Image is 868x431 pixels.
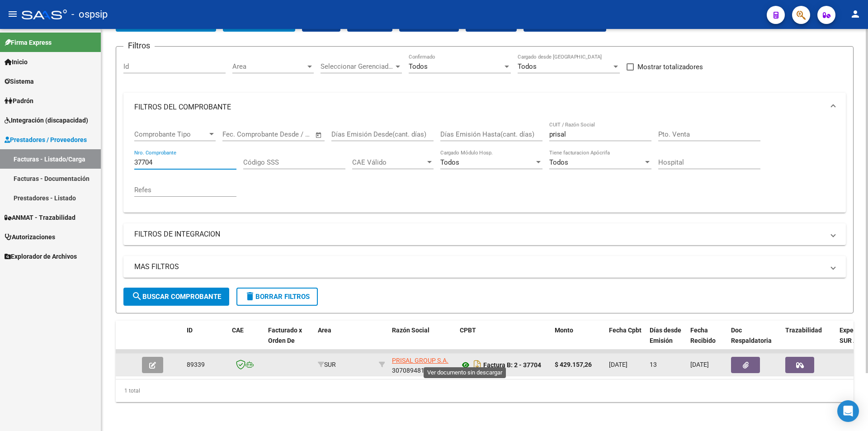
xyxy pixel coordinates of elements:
[392,357,448,364] span: PRISAL GROUP S.A.
[637,62,703,72] span: Mostrar totalizadores
[837,400,859,422] div: Open Intercom Messenger
[123,256,846,278] mat-expansion-panel-header: MAS FILTROS
[5,57,28,67] span: Inicio
[605,321,646,360] datatable-header-cell: Fecha Cpbt
[609,361,627,368] span: [DATE]
[5,135,87,145] span: Prestadores / Proveedores
[727,321,782,360] datatable-header-cell: Doc Respaldatoria
[321,62,394,71] span: Seleccionar Gerenciador
[850,9,861,19] mat-icon: person
[264,321,314,360] datatable-header-cell: Facturado x Orden De
[5,232,55,242] span: Autorizaciones
[318,361,336,368] span: SUR
[314,321,375,360] datatable-header-cell: Area
[245,293,310,301] span: Borrar Filtros
[134,130,208,138] span: Comprobante Tipo
[5,76,34,86] span: Sistema
[650,327,681,344] span: Días desde Emisión
[646,321,687,360] datatable-header-cell: Días desde Emisión
[460,327,476,334] span: CPBT
[232,62,306,71] span: Area
[555,361,592,368] strong: $ 429.157,26
[134,262,824,272] mat-panel-title: MAS FILTROS
[123,288,229,306] button: Buscar Comprobante
[232,327,244,334] span: CAE
[5,38,52,47] span: Firma Express
[71,5,108,24] span: - ospsip
[132,291,142,302] mat-icon: search
[518,62,537,71] span: Todos
[650,361,657,368] span: 13
[123,39,155,52] h3: Filtros
[5,115,88,125] span: Integración (discapacidad)
[785,327,822,334] span: Trazabilidad
[123,122,846,213] div: FILTROS DEL COMPROBANTE
[187,327,193,334] span: ID
[409,62,428,71] span: Todos
[222,130,259,138] input: Fecha inicio
[483,361,541,369] strong: Factura B: 2 - 37704
[549,158,568,166] span: Todos
[5,96,33,106] span: Padrón
[782,321,836,360] datatable-header-cell: Trazabilidad
[134,229,824,239] mat-panel-title: FILTROS DE INTEGRACION
[268,327,302,344] span: Facturado x Orden De
[116,379,854,402] div: 1 total
[690,361,709,368] span: [DATE]
[555,327,573,334] span: Monto
[352,158,425,166] span: CAE Válido
[440,158,459,166] span: Todos
[245,291,255,302] mat-icon: delete
[123,223,846,245] mat-expansion-panel-header: FILTROS DE INTEGRACION
[690,327,716,344] span: Fecha Recibido
[318,327,331,334] span: Area
[187,361,205,368] span: 89339
[388,321,456,360] datatable-header-cell: Razón Social
[687,321,727,360] datatable-header-cell: Fecha Recibido
[7,9,18,19] mat-icon: menu
[183,321,228,360] datatable-header-cell: ID
[609,327,642,334] span: Fecha Cpbt
[5,213,75,223] span: ANMAT - Trazabilidad
[731,327,772,344] span: Doc Respaldatoria
[456,321,551,360] datatable-header-cell: CPBT
[132,293,221,301] span: Buscar Comprobante
[267,130,311,138] input: Fecha fin
[551,321,605,360] datatable-header-cell: Monto
[5,251,77,261] span: Explorador de Archivos
[123,93,846,122] mat-expansion-panel-header: FILTROS DEL COMPROBANTE
[236,288,318,306] button: Borrar Filtros
[314,130,324,140] button: Open calendar
[472,358,483,372] i: Descargar documento
[392,327,429,334] span: Razón Social
[134,102,824,112] mat-panel-title: FILTROS DEL COMPROBANTE
[228,321,264,360] datatable-header-cell: CAE
[392,355,453,374] div: 30708948167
